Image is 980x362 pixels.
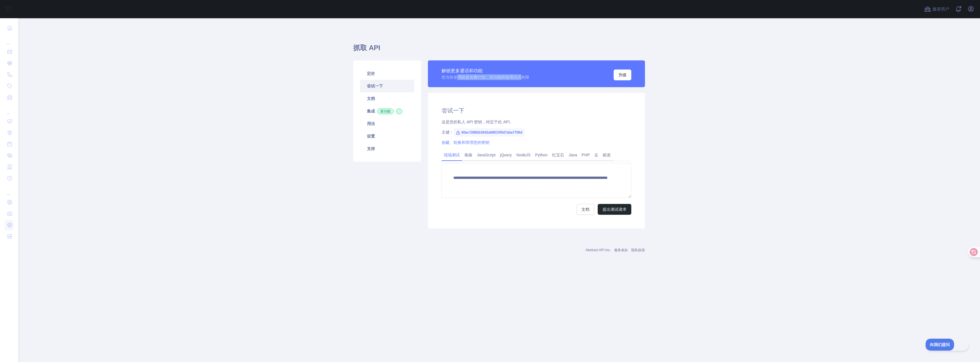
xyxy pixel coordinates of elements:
button: 提出测试请求 [598,204,631,215]
font: Python [535,153,548,157]
font: 红宝石 [552,153,564,157]
font: 现场测试 [444,153,460,157]
font: jQuery [500,153,512,157]
a: 设置 [360,130,414,142]
font: 卷曲 [464,153,472,157]
font: 文档 [581,207,589,212]
font: 邀请用户 [932,7,949,11]
font: 解锁更多通话和功能 [442,68,483,73]
font: 提出测试请求 [603,207,626,212]
font: ... [7,192,10,196]
font: 抓取 API [353,44,380,52]
font: 升级 [618,73,626,77]
a: 尝试一下 [360,80,414,92]
font: 这是您的私人 API 密钥，特定于此 API。 [442,120,514,124]
a: 文档 [360,92,414,105]
font: 60ac72882b3042a89015f5d7aba7706d [462,130,522,134]
font: JavaScript [477,153,495,157]
a: Abstract API Inc. [585,248,611,252]
a: 文档 [577,204,594,215]
a: 定价 [360,67,414,80]
font: 用法 [367,121,375,126]
font: NodeJS [516,153,531,157]
a: 创建、轮换和管理您的密钥 [442,140,489,145]
font: 新功能 [380,109,391,113]
font: 尝试一下 [442,107,464,114]
font: 文档 [367,96,375,101]
font: 您当前使用的是免费计划，其功能和使用方式有限 [442,75,529,79]
button: 升级 [614,69,631,80]
a: 服务条款 [614,248,628,252]
button: 邀请用户 [923,5,950,14]
font: PHP [582,153,590,157]
a: 用法 [360,117,414,130]
font: 设置 [367,134,375,138]
font: 集成 [367,109,375,113]
font: ... [7,111,10,115]
iframe: 切换客户支持 [926,339,969,351]
font: Java [569,153,577,157]
font: 定价 [367,71,375,76]
font: 尝试一下 [367,84,383,88]
font: 邮差 [603,153,611,157]
font: 支持 [367,146,375,151]
font: 去 [594,153,598,157]
a: 集成新功能 [360,105,414,117]
a: 隐私政策 [631,248,645,252]
font: 主键： [442,130,454,134]
font: ... [7,41,10,45]
a: 支持 [360,142,414,155]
